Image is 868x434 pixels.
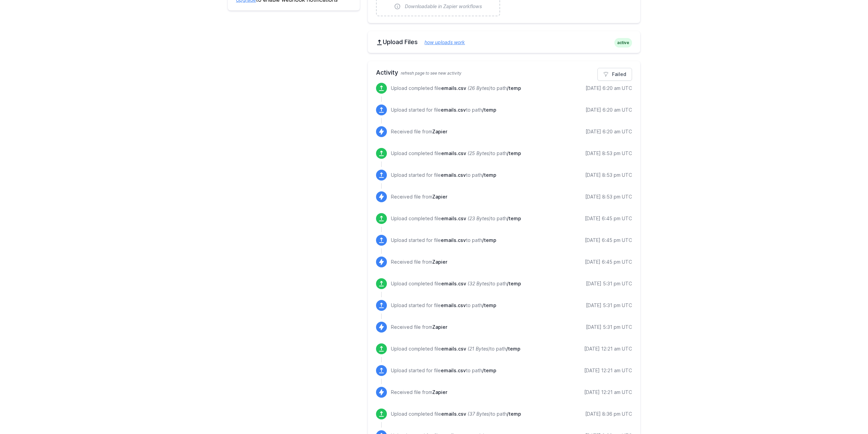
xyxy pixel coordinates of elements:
[391,107,496,113] p: Upload started for file to path
[391,389,447,396] p: Received file from
[432,324,447,330] span: Zapier
[441,150,466,156] span: emails.csv
[432,129,447,134] span: Zapier
[482,302,496,308] span: /temp
[441,302,466,308] span: emails.csv
[507,281,521,286] span: /temp
[391,85,521,92] p: Upload completed file to path
[391,411,521,417] p: Upload completed file to path
[468,411,491,417] i: (37 Bytes)
[391,367,496,374] p: Upload started for file to path
[391,345,520,352] p: Upload completed file to path
[441,215,466,221] span: emails.csv
[441,281,466,286] span: emails.csv
[586,324,632,331] div: [DATE] 5:31 pm UTC
[482,172,496,178] span: /temp
[391,172,496,178] p: Upload started for file to path
[405,3,482,10] span: Downloadable in Zapier workflows
[614,38,632,48] span: active
[441,107,466,113] span: emails.csv
[391,215,521,222] p: Upload completed file to path
[376,68,632,77] h2: Activity
[597,68,632,81] a: Failed
[401,71,461,76] span: refresh page to see new activity
[585,193,632,200] div: [DATE] 8:53 pm UTC
[391,259,447,265] p: Received file from
[468,215,491,221] i: (23 Bytes)
[441,346,466,352] span: emails.csv
[441,411,466,417] span: emails.csv
[418,39,465,45] a: how uploads work
[585,411,632,417] div: [DATE] 8:36 pm UTC
[586,280,632,287] div: [DATE] 5:31 pm UTC
[391,324,447,331] p: Received file from
[585,172,632,178] div: [DATE] 8:53 pm UTC
[468,346,490,352] i: (21 Bytes)
[507,85,521,91] span: /temp
[585,237,632,244] div: [DATE] 6:45 pm UTC
[584,389,632,396] div: [DATE] 12:21 am UTC
[391,193,447,200] p: Received file from
[391,280,521,287] p: Upload completed file to path
[441,85,466,91] span: emails.csv
[468,281,491,286] i: (32 Bytes)
[584,345,632,352] div: [DATE] 12:21 am UTC
[507,411,521,417] span: /temp
[432,389,447,395] span: Zapier
[585,150,632,157] div: [DATE] 8:53 pm UTC
[482,237,496,243] span: /temp
[482,107,496,113] span: /temp
[441,367,466,373] span: emails.csv
[441,172,466,178] span: emails.csv
[468,85,491,91] i: (26 Bytes)
[506,346,520,352] span: /temp
[391,302,496,309] p: Upload started for file to path
[585,215,632,222] div: [DATE] 6:45 pm UTC
[834,400,860,426] iframe: Drift Widget Chat Controller
[432,259,447,265] span: Zapier
[507,215,521,221] span: /temp
[391,237,496,244] p: Upload started for file to path
[585,259,632,265] div: [DATE] 6:45 pm UTC
[376,38,632,46] h2: Upload Files
[507,150,521,156] span: /temp
[391,128,447,135] p: Received file from
[468,150,491,156] i: (25 Bytes)
[584,367,632,374] div: [DATE] 12:21 am UTC
[432,194,447,200] span: Zapier
[482,367,496,373] span: /temp
[586,302,632,309] div: [DATE] 5:31 pm UTC
[586,107,632,113] div: [DATE] 6:20 am UTC
[586,128,632,135] div: [DATE] 6:20 am UTC
[441,237,466,243] span: emails.csv
[586,85,632,92] div: [DATE] 6:20 am UTC
[391,150,521,157] p: Upload completed file to path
